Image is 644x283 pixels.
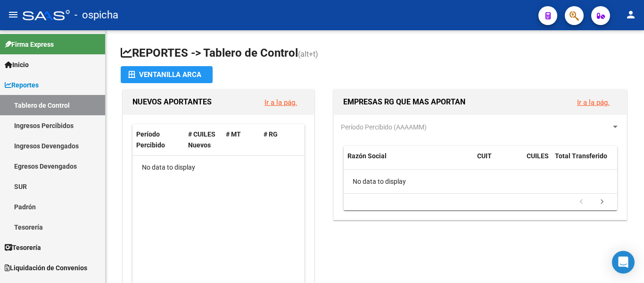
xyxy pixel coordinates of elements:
[344,146,473,177] datatable-header-cell: Razón Social
[298,50,318,59] span: (alt+t)
[264,130,278,138] span: # RG
[612,251,635,274] div: Open Intercom Messenger
[347,152,387,160] span: Razón Social
[132,124,184,155] datatable-header-cell: Período Percibido
[551,146,617,177] datatable-header-cell: Total Transferido
[5,263,87,273] span: Liquidación de Convenios
[264,98,297,107] a: Ir a la pág.
[625,9,636,20] mat-icon: person
[473,146,523,177] datatable-header-cell: CUIT
[577,98,610,107] a: Ir a la pág.
[5,80,39,90] span: Reportes
[222,124,260,155] datatable-header-cell: # MT
[555,152,607,160] span: Total Transferido
[344,170,617,193] div: No data to display
[257,94,305,111] button: Ir a la pág.
[8,9,19,20] mat-icon: menu
[477,152,492,160] span: CUIT
[260,124,297,155] datatable-header-cell: # RG
[341,123,427,131] span: Período Percibido (AAAAMM)
[5,60,29,70] span: Inicio
[74,5,118,26] span: - ospicha
[132,156,304,180] div: No data to display
[572,197,590,207] a: go to previous page
[128,66,205,83] div: Ventanilla ARCA
[121,66,213,83] button: Ventanilla ARCA
[136,130,165,149] span: Período Percibido
[121,45,629,62] h1: REPORTES -> Tablero de Control
[184,124,222,155] datatable-header-cell: # CUILES Nuevos
[226,130,241,138] span: # MT
[5,242,41,253] span: Tesorería
[570,94,617,111] button: Ir a la pág.
[523,146,551,177] datatable-header-cell: CUILES
[188,130,215,149] span: # CUILES Nuevos
[5,39,54,50] span: Firma Express
[343,97,465,106] span: EMPRESAS RG QUE MAS APORTAN
[527,152,549,160] span: CUILES
[132,97,212,106] span: NUEVOS APORTANTES
[593,197,611,207] a: go to next page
